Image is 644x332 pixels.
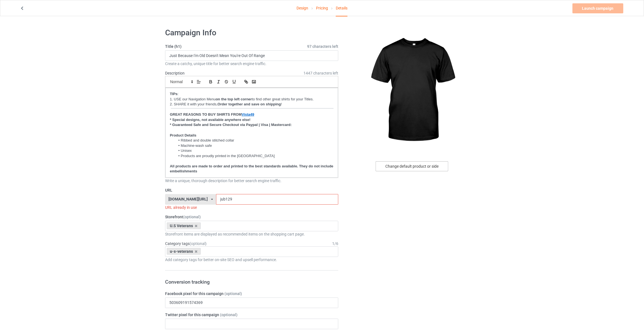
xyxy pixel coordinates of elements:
span: (optional) [224,291,242,296]
a: Pricing [316,0,328,16]
li: Ribbed and double stitched collar [175,138,334,143]
span: (optional) [183,215,201,219]
h1: Campaign Info [165,28,338,38]
label: Facebook pixel for this campaign [165,291,338,296]
div: [DOMAIN_NAME][URL] [168,197,208,201]
span: 97 characters left [307,44,338,49]
a: Vista49 [242,112,254,117]
a: Design [297,0,308,16]
li: Machine-wash safe [175,143,334,148]
div: URL already in use [165,205,338,210]
div: Add category tags for better on-site SEO and upsell performance. [165,257,338,262]
img: Screenshot_at_Jul_03_11-49-29.png [170,108,334,111]
div: Write a unique, thorough description for better search engine traffic. [165,178,338,184]
div: U.S Veterans [167,222,201,229]
label: Twitter pixel for this campaign [165,312,338,318]
label: Description [165,71,185,75]
span: (optional) [190,241,207,246]
label: Storefront [165,214,338,220]
div: 1 / 6 [332,241,338,246]
li: Unisex [175,148,334,153]
strong: GREAT REASONS TO BUY SHIRTS FROM [170,112,242,117]
div: Storefront items are displayed as recommended items on the shopping cart page. [165,231,338,237]
div: Details [336,0,347,16]
li: Products are proudly printed in the [GEOGRAPHIC_DATA] [175,153,334,158]
span: 1447 characters left [303,70,338,76]
strong: TIPs [170,92,177,96]
label: Title (h1) [165,44,338,49]
p: 2. SHARE it with your friends, ! [170,102,334,107]
strong: Product Details [170,133,196,137]
label: URL [165,187,338,193]
strong: * Guaranteed Safe and Secure Checkout via Paypal | Visa | Mastercard: [170,123,292,127]
label: Category tags [165,241,207,246]
span: (optional) [220,313,237,317]
p: 1. USE our Navigation Menu to find other great shirts for your Titles. [170,97,334,102]
strong: on the top left corner [216,97,252,101]
p: : [170,91,334,97]
div: Create a catchy, unique title for better search engine traffic. [165,61,338,66]
div: Change default product or side [376,161,448,171]
strong: * Special designs, not available anywhere else! [170,118,251,122]
strong: All products are made to order and printed to the best standards available. They do not include e... [170,164,334,174]
div: u-s-veterans [167,248,201,255]
strong: Order together and save on shipping [217,102,281,106]
h3: Conversion tracking [165,279,338,285]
